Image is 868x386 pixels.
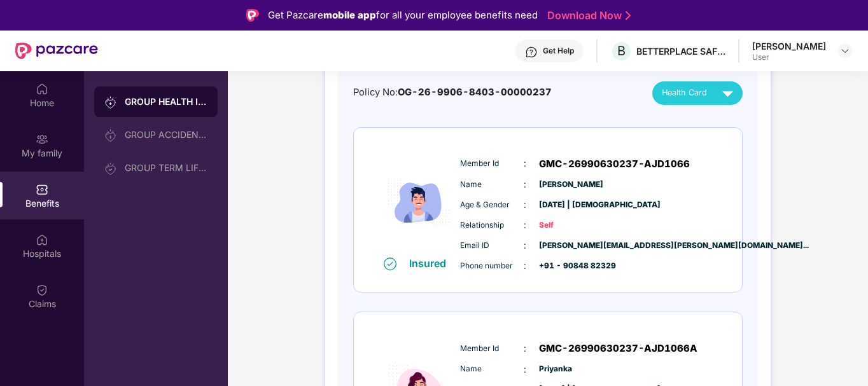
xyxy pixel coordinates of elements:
[539,156,690,172] span: GMC-26990630237-AJD1066
[539,363,603,375] span: Priyanka
[524,218,526,232] span: :
[524,259,526,273] span: :
[460,179,524,191] span: Name
[268,8,538,23] div: Get Pazcare for all your employee benefits need
[547,9,627,22] a: Download Now
[524,341,526,355] span: :
[384,258,396,270] img: svg+xml;base64,PHN2ZyB4bWxucz0iaHR0cDovL3d3dy53My5vcmcvMjAwMC9zdmciIHdpZHRoPSIxNiIgaGVpZ2h0PSIxNi...
[617,43,626,59] span: B
[525,46,538,59] img: svg+xml;base64,PHN2ZyBpZD0iSGVscC0zMngzMiIgeG1sbnM9Imh0dHA6Ly93d3cudzMub3JnLzIwMDAvc3ZnIiB3aWR0aD...
[36,284,48,296] img: svg+xml;base64,PHN2ZyBpZD0iQ2xhaW0iIHhtbG5zPSJodHRwOi8vd3d3LnczLm9yZy8yMDAwL3N2ZyIgd2lkdGg9IjIwIi...
[15,43,98,59] img: New Pazcare Logo
[36,83,48,95] img: svg+xml;base64,PHN2ZyBpZD0iSG9tZSIgeG1sbnM9Imh0dHA6Ly93d3cudzMub3JnLzIwMDAvc3ZnIiB3aWR0aD0iMjAiIG...
[752,52,826,62] div: User
[539,240,603,252] span: [PERSON_NAME][EMAIL_ADDRESS][PERSON_NAME][DOMAIN_NAME]...
[460,158,524,170] span: Member Id
[409,257,454,270] div: Insured
[636,45,725,57] div: BETTERPLACE SAFETY SOLUTIONS PRIVATE LIMITED
[752,40,826,52] div: [PERSON_NAME]
[36,133,48,146] img: svg+xml;base64,PHN2ZyB3aWR0aD0iMjAiIGhlaWdodD0iMjAiIHZpZXdCb3g9IjAgMCAyMCAyMCIgZmlsbD0ibm9uZSIgeG...
[460,199,524,211] span: Age & Gender
[460,240,524,252] span: Email ID
[524,198,526,212] span: :
[104,162,117,175] img: svg+xml;base64,PHN2ZyB3aWR0aD0iMjAiIGhlaWdodD0iMjAiIHZpZXdCb3g9IjAgMCAyMCAyMCIgZmlsbD0ibm9uZSIgeG...
[104,96,117,109] img: svg+xml;base64,PHN2ZyB3aWR0aD0iMjAiIGhlaWdodD0iMjAiIHZpZXdCb3g9IjAgMCAyMCAyMCIgZmlsbD0ibm9uZSIgeG...
[524,238,526,252] span: :
[662,86,707,99] span: Health Card
[323,9,376,21] strong: mobile app
[104,129,117,142] img: svg+xml;base64,PHN2ZyB3aWR0aD0iMjAiIGhlaWdodD0iMjAiIHZpZXdCb3g9IjAgMCAyMCAyMCIgZmlsbD0ibm9uZSIgeG...
[125,130,207,140] div: GROUP ACCIDENTAL INSURANCE
[524,177,526,191] span: :
[626,9,631,22] img: Stroke
[717,82,739,104] img: svg+xml;base64,PHN2ZyB4bWxucz0iaHR0cDovL3d3dy53My5vcmcvMjAwMC9zdmciIHZpZXdCb3g9IjAgMCAyNCAyNCIgd2...
[246,9,259,22] img: Logo
[539,219,603,231] span: Self
[381,149,457,256] img: icon
[539,260,603,272] span: +91 - 90848 82329
[539,179,603,191] span: [PERSON_NAME]
[524,362,526,376] span: :
[539,199,603,211] span: [DATE] | [DEMOGRAPHIC_DATA]
[36,183,48,196] img: svg+xml;base64,PHN2ZyBpZD0iQmVuZWZpdHMiIHhtbG5zPSJodHRwOi8vd3d3LnczLm9yZy8yMDAwL3N2ZyIgd2lkdGg9Ij...
[539,341,697,356] span: GMC-26990630237-AJD1066A
[125,163,207,173] div: GROUP TERM LIFE INSURANCE
[524,156,526,170] span: :
[460,260,524,272] span: Phone number
[460,363,524,375] span: Name
[353,85,552,100] div: Policy No:
[460,219,524,231] span: Relationship
[652,81,743,105] button: Health Card
[125,95,207,108] div: GROUP HEALTH INSURANCE
[543,46,574,56] div: Get Help
[398,86,552,98] span: OG-26-9906-8403-00000237
[460,343,524,355] span: Member Id
[36,233,48,246] img: svg+xml;base64,PHN2ZyBpZD0iSG9zcGl0YWxzIiB4bWxucz0iaHR0cDovL3d3dy53My5vcmcvMjAwMC9zdmciIHdpZHRoPS...
[840,46,850,56] img: svg+xml;base64,PHN2ZyBpZD0iRHJvcGRvd24tMzJ4MzIiIHhtbG5zPSJodHRwOi8vd3d3LnczLm9yZy8yMDAwL3N2ZyIgd2...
